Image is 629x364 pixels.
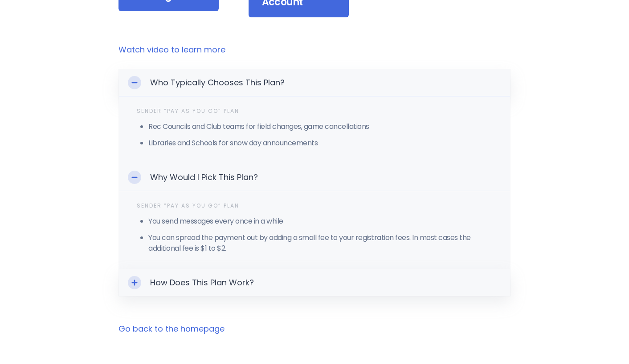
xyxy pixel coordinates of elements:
div: Toggle Expand [128,171,141,184]
a: Go back to the homepage [118,323,225,334]
div: Toggle Expand [128,276,141,289]
div: Toggle Expand [128,76,141,89]
li: You can spread the payment out by adding a small fee to your registration fees. In most cases the... [148,232,492,254]
li: Rec Councils and Club teams for field changes, game cancellations [148,121,492,132]
div: Sender “Pay As You Go” Plan [137,105,492,117]
div: Toggle ExpandWho Typically Chooses This Plan? [119,69,510,96]
a: Watch video to learn more [118,44,511,56]
div: Toggle ExpandHow Does This Plan Work? [119,269,510,296]
li: Libraries and Schools for snow day announcements [148,138,492,148]
div: Toggle ExpandWhy Would I Pick This Plan? [119,164,510,191]
div: Sender “Pay As You Go” Plan [137,200,492,212]
li: You send messages every once in a while [148,216,492,227]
